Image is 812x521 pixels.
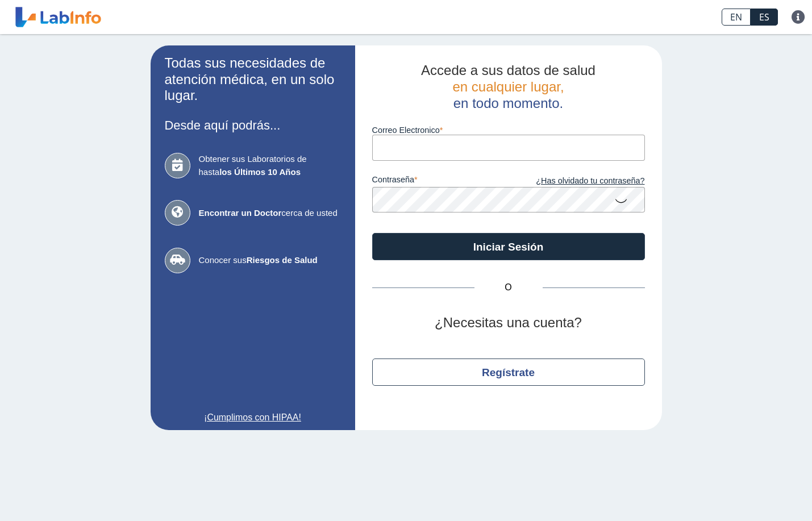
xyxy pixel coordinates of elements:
span: O [474,281,543,294]
button: Regístrate [372,359,645,386]
b: los Últimos 10 Años [219,167,301,177]
span: en todo momento. [453,95,563,111]
b: Riesgos de Salud [247,255,318,265]
span: Obtener sus Laboratorios de hasta [199,153,341,178]
h2: Todas sus necesidades de atención médica, en un solo lugar. [165,55,341,104]
span: Accede a sus datos de salud [421,62,596,78]
label: contraseña [372,175,509,187]
span: en cualquier lugar, [452,79,564,94]
a: ¿Has olvidado tu contraseña? [509,175,645,187]
a: ¡Cumplimos con HIPAA! [165,411,341,424]
b: Encontrar un Doctor [199,208,282,218]
a: EN [722,9,751,26]
span: cerca de usted [199,207,341,220]
span: Conocer sus [199,254,341,267]
h2: ¿Necesitas una cuenta? [372,315,645,331]
h3: Desde aquí podrás... [165,118,341,132]
a: ES [751,9,778,26]
label: Correo Electronico [372,126,645,135]
button: Iniciar Sesión [372,233,645,260]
